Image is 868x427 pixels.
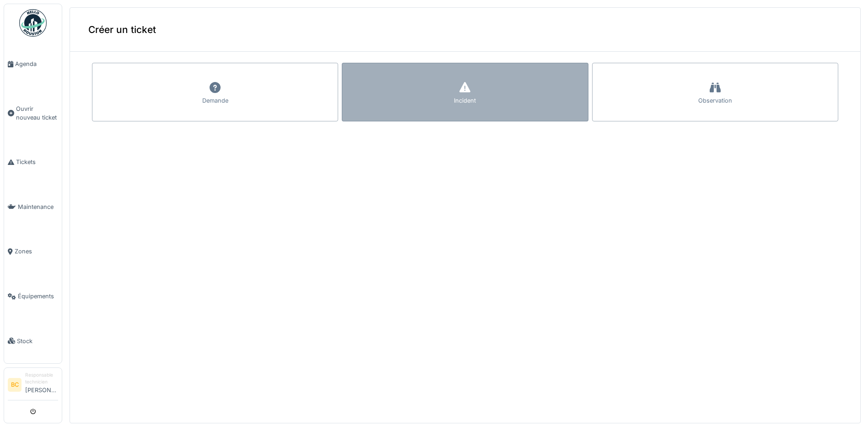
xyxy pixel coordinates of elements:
span: Ouvrir nouveau ticket [16,104,58,122]
li: BC [8,378,22,392]
span: Tickets [16,158,58,166]
a: Agenda [4,42,62,87]
div: Responsable technicien [25,372,58,386]
div: Observation [698,96,732,105]
span: Stock [17,337,58,345]
a: Zones [4,229,62,274]
a: Équipements [4,274,62,319]
span: Équipements [18,292,58,301]
div: Incident [454,96,476,105]
div: Demande [202,96,228,105]
a: Ouvrir nouveau ticket [4,87,62,140]
span: Agenda [15,60,58,68]
a: Tickets [4,140,62,185]
a: Stock [4,318,62,363]
span: Maintenance [18,203,58,211]
li: [PERSON_NAME] [25,372,58,398]
div: Créer un ticket [70,8,860,52]
a: Maintenance [4,185,62,230]
span: Zones [15,247,58,256]
a: BC Responsable technicien[PERSON_NAME] [8,372,58,400]
img: Badge_color-CXgf-gQk.svg [19,9,47,37]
